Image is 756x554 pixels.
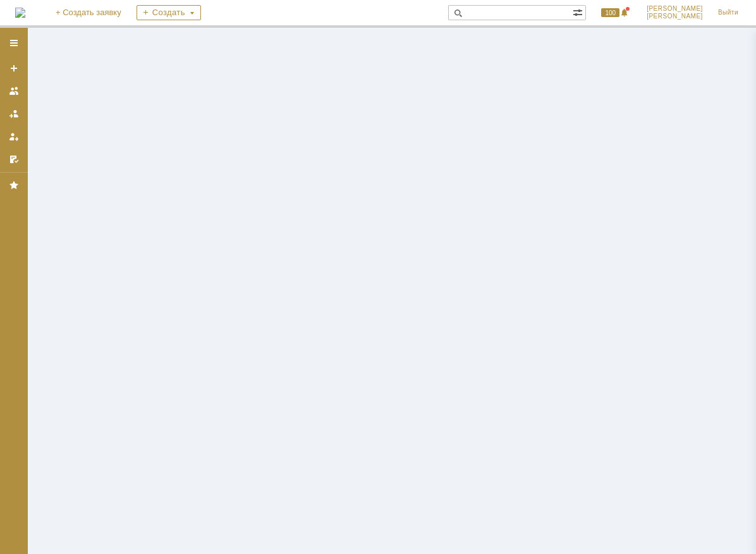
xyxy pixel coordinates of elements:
[4,149,24,169] a: Мои согласования
[573,6,585,18] span: Расширенный поиск
[15,8,25,18] img: logo
[4,104,24,124] a: Заявки в моей ответственности
[647,5,703,13] span: [PERSON_NAME]
[647,13,703,20] span: [PERSON_NAME]
[4,126,24,147] a: Мои заявки
[4,81,24,101] a: Заявки на командах
[601,8,619,17] span: 100
[137,5,201,20] div: Создать
[4,58,24,78] a: Создать заявку
[15,8,25,18] a: Перейти на домашнюю страницу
